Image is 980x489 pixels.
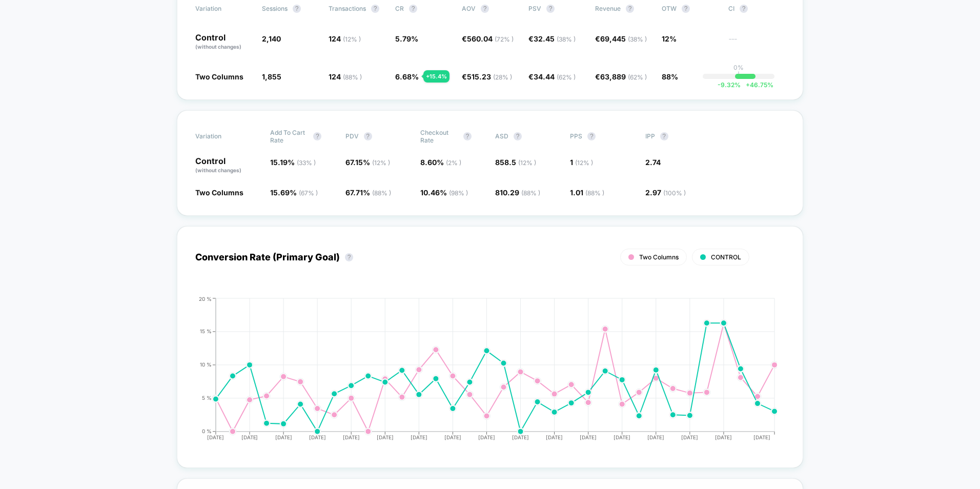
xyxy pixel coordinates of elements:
span: 10.46 % [420,188,468,197]
span: Transactions [329,5,366,12]
tspan: 0 % [202,428,212,434]
span: ( 12 % ) [372,159,390,167]
span: --- [728,36,785,51]
span: ASD [495,132,508,140]
span: 124 [329,34,361,43]
span: 34.44 [534,72,576,81]
span: ( 72 % ) [495,35,514,43]
span: € [462,72,512,81]
button: ? [313,132,321,140]
span: Revenue [595,5,621,12]
span: 15.69 % [270,188,318,197]
p: | [738,71,740,79]
span: ( 62 % ) [628,73,647,81]
span: 515.23 [467,72,512,81]
span: ( 12 % ) [343,35,361,43]
span: Two Columns [195,72,243,81]
tspan: [DATE] [614,434,630,440]
span: ( 88 % ) [343,73,362,81]
span: ( 88 % ) [585,189,604,197]
span: CR [395,5,404,12]
div: + 15.4 % [423,70,450,83]
span: (without changes) [195,167,241,173]
span: Two Columns [195,188,243,197]
span: IPP [645,132,655,140]
span: ( 62 % ) [557,73,576,81]
tspan: [DATE] [716,434,732,440]
span: Two Columns [639,253,679,261]
span: PDV [345,132,359,140]
tspan: [DATE] [754,434,771,440]
span: 858.5 [495,158,536,167]
span: 2.74 [645,158,661,167]
span: Variation [195,129,252,144]
button: ? [740,5,748,13]
span: 2,140 [262,34,281,43]
div: CONVERSION_RATE [185,296,774,450]
span: ( 33 % ) [297,159,316,167]
button: ? [371,5,379,13]
span: € [528,72,576,81]
span: ( 28 % ) [493,73,512,81]
span: (without changes) [195,44,241,50]
span: 124 [329,72,362,81]
tspan: 20 % [199,295,212,301]
tspan: [DATE] [512,434,529,440]
span: ( 38 % ) [557,35,576,43]
span: 67.71 % [345,188,391,197]
button: ? [345,253,353,261]
tspan: [DATE] [241,434,258,440]
span: 560.04 [467,34,514,43]
button: ? [293,5,301,13]
span: Variation [195,5,252,13]
span: 67.15 % [345,158,390,167]
span: ( 38 % ) [628,35,647,43]
span: € [462,34,514,43]
span: PSV [528,5,541,12]
span: 1 [570,158,593,167]
span: ( 12 % ) [518,159,536,167]
p: 0% [733,64,744,71]
span: € [595,34,647,43]
span: ( 98 % ) [449,189,468,197]
tspan: 10 % [200,361,212,368]
span: AOV [462,5,476,12]
p: Control [195,33,252,51]
span: 1,855 [262,72,281,81]
tspan: [DATE] [343,434,360,440]
span: -9.32 % [718,81,741,89]
span: 46.75 % [741,81,773,89]
button: ? [409,5,417,13]
tspan: [DATE] [478,434,495,440]
tspan: [DATE] [444,434,461,440]
tspan: [DATE] [580,434,597,440]
span: 1.01 [570,188,604,197]
tspan: 15 % [200,328,212,334]
tspan: [DATE] [207,434,224,440]
span: 88% [662,72,678,81]
tspan: [DATE] [275,434,292,440]
tspan: [DATE] [309,434,325,440]
p: Control [195,157,260,174]
button: ? [546,5,555,13]
tspan: [DATE] [682,434,699,440]
span: Add To Cart Rate [270,129,308,144]
span: ( 88 % ) [521,189,540,197]
span: ( 88 % ) [372,189,391,197]
span: 6.68 % [395,72,419,81]
button: ? [660,132,668,140]
span: PPS [570,132,582,140]
button: ? [481,5,489,13]
tspan: 5 % [202,395,212,401]
tspan: [DATE] [377,434,394,440]
span: 2.97 [645,188,686,197]
span: 5.79 % [395,34,418,43]
span: 12% [662,34,677,43]
tspan: [DATE] [648,434,665,440]
span: 63,889 [600,72,647,81]
span: ( 67 % ) [299,189,318,197]
button: ? [364,132,372,140]
span: OTW [662,5,718,13]
tspan: [DATE] [411,434,427,440]
span: 69,445 [600,34,647,43]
